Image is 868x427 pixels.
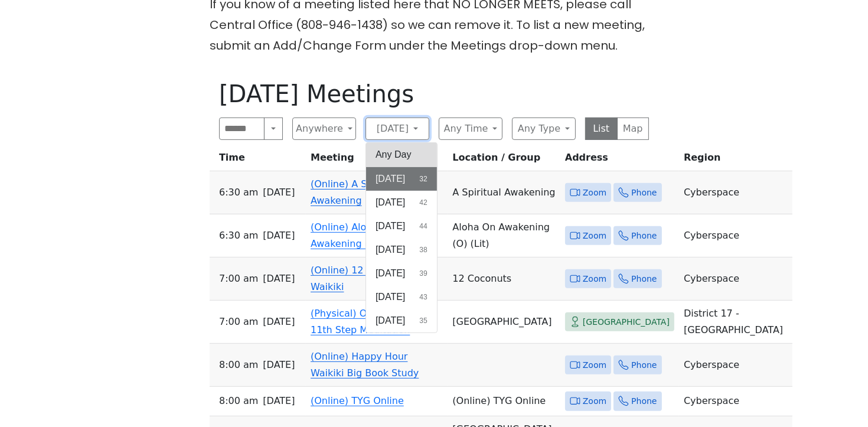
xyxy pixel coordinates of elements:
[219,270,258,287] span: 7:00 AM
[263,314,295,330] span: [DATE]
[679,214,792,257] td: Cyberspace
[311,395,404,406] a: (Online) TYG Online
[210,149,306,171] th: Time
[419,174,427,184] span: 32 results
[376,243,405,257] span: [DATE]
[264,118,283,140] button: Search
[366,191,437,214] button: [DATE]42 results
[219,80,649,108] h1: [DATE] Meetings
[366,285,437,309] button: [DATE]43 results
[585,118,618,140] button: List
[448,301,560,344] td: [GEOGRAPHIC_DATA]
[306,149,448,171] th: Meeting
[583,358,606,373] span: Zoom
[679,171,792,214] td: Cyberspace
[679,257,792,301] td: Cyberspace
[583,185,606,200] span: Zoom
[679,344,792,387] td: Cyberspace
[679,301,792,344] td: District 17 - [GEOGRAPHIC_DATA]
[560,149,679,171] th: Address
[366,143,437,167] button: Any Day
[583,229,606,243] span: Zoom
[219,118,265,140] input: Search
[439,118,502,140] button: Any Time
[219,357,258,373] span: 8:00 AM
[366,142,438,333] div: [DATE]
[311,221,402,249] a: (Online) Aloha On Awakening (O) (Lit)
[263,357,295,373] span: [DATE]
[583,272,606,286] span: Zoom
[292,118,356,140] button: Anywhere
[448,257,560,301] td: 12 Coconuts
[448,149,560,171] th: Location / Group
[631,272,657,286] span: Phone
[448,387,560,416] td: (Online) TYG Online
[219,227,258,244] span: 6:30 AM
[419,292,427,302] span: 43 results
[419,268,427,279] span: 39 results
[512,118,576,140] button: Any Type
[631,185,657,200] span: Phone
[366,262,437,285] button: [DATE]39 results
[376,266,405,281] span: [DATE]
[679,387,792,416] td: Cyberspace
[679,149,792,171] th: Region
[376,314,405,328] span: [DATE]
[311,351,419,379] a: (Online) Happy Hour Waikiki Big Book Study
[448,171,560,214] td: A Spiritual Awakening
[419,315,427,326] span: 35 results
[376,290,405,304] span: [DATE]
[448,214,560,257] td: Aloha On Awakening (O) (Lit)
[263,227,295,244] span: [DATE]
[631,394,657,409] span: Phone
[419,221,427,232] span: 44 results
[617,118,650,140] button: Map
[366,214,437,238] button: [DATE]44 results
[376,195,405,210] span: [DATE]
[376,219,405,233] span: [DATE]
[366,309,437,333] button: [DATE]35 results
[219,393,258,409] span: 8:00 AM
[311,178,400,206] a: (Online) A Spiritual Awakening
[419,197,427,208] span: 42 results
[631,229,657,243] span: Phone
[311,265,410,292] a: (Online) 12 Coconuts Waikiki
[366,238,437,262] button: [DATE]38 results
[366,167,437,191] button: [DATE]32 results
[419,245,427,255] span: 38 results
[219,314,258,330] span: 7:00 AM
[583,315,670,330] span: [GEOGRAPHIC_DATA]
[631,358,657,373] span: Phone
[583,394,606,409] span: Zoom
[376,172,405,186] span: [DATE]
[263,393,295,409] span: [DATE]
[263,270,295,287] span: [DATE]
[219,184,258,201] span: 6:30 AM
[263,184,295,201] span: [DATE]
[366,118,429,140] button: [DATE]
[311,308,427,335] a: (Physical) On Awakening 11th Step Meditation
